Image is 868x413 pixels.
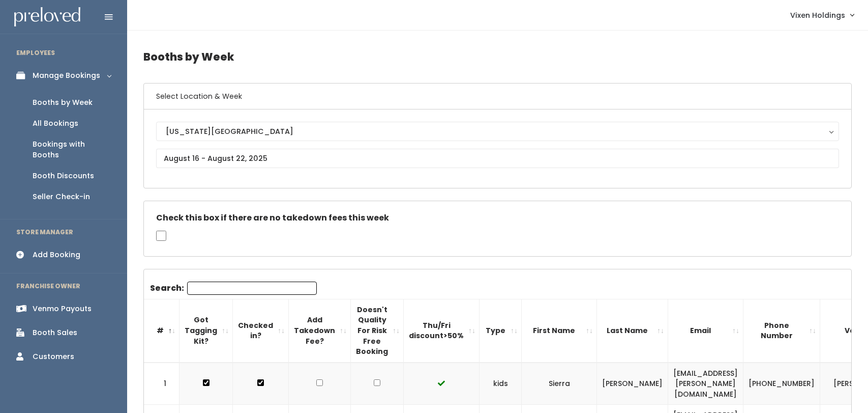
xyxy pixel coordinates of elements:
[790,10,845,21] span: Vixen Holdings
[166,126,829,137] div: [US_STATE][GEOGRAPHIC_DATA]
[33,191,90,202] div: Seller Check-in
[597,299,668,362] th: Last Name: activate to sort column ascending
[668,363,743,405] td: [EMAIL_ADDRESS][PERSON_NAME][DOMAIN_NAME]
[144,363,179,405] td: 1
[33,351,74,362] div: Customers
[33,97,93,108] div: Booths by Week
[743,299,820,362] th: Phone Number: activate to sort column ascending
[233,299,289,362] th: Checked in?: activate to sort column ascending
[33,304,92,314] div: Venmo Payouts
[187,282,317,295] input: Search:
[33,171,94,181] div: Booth Discounts
[351,299,404,362] th: Doesn't Quality For Risk Free Booking : activate to sort column ascending
[179,299,233,362] th: Got Tagging Kit?: activate to sort column ascending
[597,363,668,405] td: [PERSON_NAME]
[780,4,864,26] a: Vixen Holdings
[522,299,597,362] th: First Name: activate to sort column ascending
[33,118,78,129] div: All Bookings
[33,70,100,81] div: Manage Bookings
[480,363,522,405] td: kids
[156,213,839,223] h5: Check this box if there are no takedown fees this week
[144,84,851,109] h6: Select Location & Week
[150,282,317,295] label: Search:
[143,43,852,71] h4: Booths by Week
[480,299,522,362] th: Type: activate to sort column ascending
[404,299,480,362] th: Thu/Fri discount&gt;50%: activate to sort column ascending
[156,122,839,141] button: [US_STATE][GEOGRAPHIC_DATA]
[289,299,351,362] th: Add Takedown Fee?: activate to sort column ascending
[33,139,111,160] div: Bookings with Booths
[33,250,80,260] div: Add Booking
[668,299,743,362] th: Email: activate to sort column ascending
[522,363,597,405] td: Sierra
[156,149,839,168] input: August 16 - August 22, 2025
[743,363,820,405] td: [PHONE_NUMBER]
[14,7,80,27] img: preloved logo
[144,299,179,362] th: #: activate to sort column descending
[33,327,77,338] div: Booth Sales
